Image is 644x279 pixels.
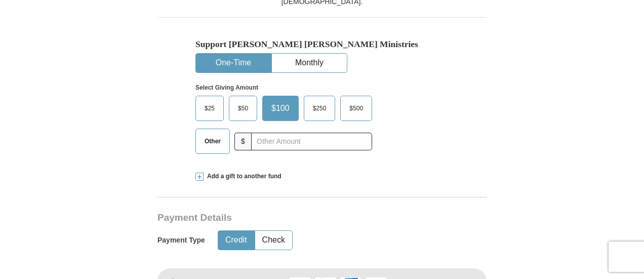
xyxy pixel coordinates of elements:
[195,39,449,50] h5: Support [PERSON_NAME] [PERSON_NAME] Ministries
[199,101,220,116] span: $25
[218,231,254,250] button: Credit
[308,101,332,116] span: $250
[196,54,271,72] button: One-Time
[199,134,226,149] span: Other
[266,101,295,116] span: $100
[344,101,368,116] span: $500
[233,101,253,116] span: $50
[251,133,372,150] input: Other Amount
[234,133,252,150] span: $
[255,231,292,250] button: Check
[157,236,205,245] h5: Payment Type
[195,84,258,91] strong: Select Giving Amount
[204,172,281,181] span: Add a gift to another fund
[157,212,416,224] h3: Payment Details
[272,54,347,72] button: Monthly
